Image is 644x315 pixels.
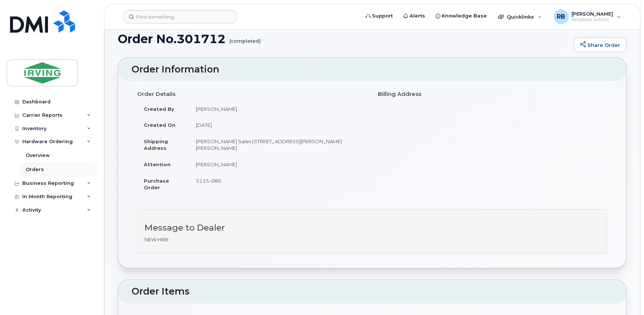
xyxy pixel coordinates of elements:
h4: Order Details [137,91,367,97]
h2: Order Information [132,64,613,75]
strong: Created By [144,106,174,112]
span: Support [372,12,393,20]
small: (completed) [229,32,261,44]
span: Alerts [410,12,425,20]
strong: Shipping Address [144,138,168,151]
span: Knowledge Base [442,12,487,20]
h4: Billing Address [378,91,608,97]
span: Wireless Admin [572,17,613,23]
td: [DATE] [189,117,367,133]
h1: Order No.301712 [118,32,570,45]
span: [PERSON_NAME] [572,11,613,17]
strong: Created On [144,122,175,128]
span: RB [557,12,565,21]
span: Quicklinks [507,14,534,20]
td: [PERSON_NAME] [189,101,367,117]
p: NEW HIRE [145,236,600,243]
a: Knowledge Base [430,9,492,23]
td: [PERSON_NAME] Sales [STREET_ADDRESS][PERSON_NAME][PERSON_NAME] [189,133,367,156]
a: Support [360,9,398,23]
h2: Order Items [132,286,613,297]
strong: Purchase Order [144,178,169,191]
strong: Attention [144,161,171,167]
h3: Message to Dealer [145,223,600,232]
a: Share Order [574,37,627,52]
span: 5115-080 [196,178,221,184]
div: Roberts, Brad [548,9,626,24]
div: Quicklinks [493,9,547,24]
input: Find something... [124,10,236,23]
td: [PERSON_NAME] [189,156,367,173]
a: Alerts [398,9,430,23]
